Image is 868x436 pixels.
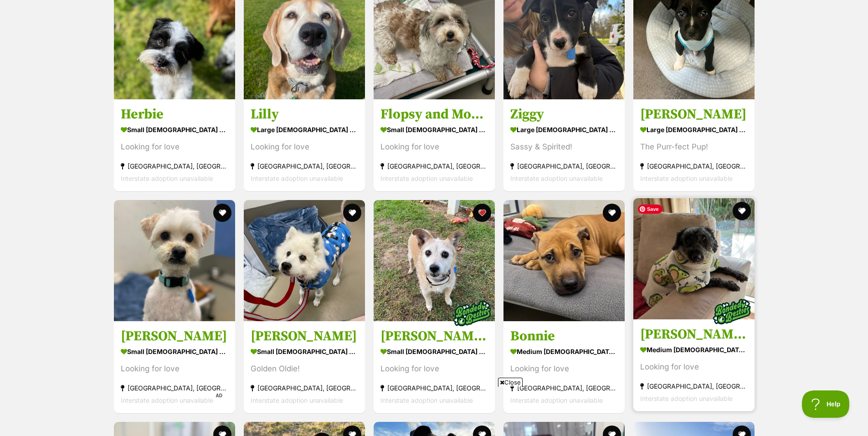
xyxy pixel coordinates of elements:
[244,321,365,413] a: [PERSON_NAME] small [DEMOGRAPHIC_DATA] Dog Golden Oldie! [GEOGRAPHIC_DATA], [GEOGRAPHIC_DATA] Int...
[343,204,361,222] button: favourite
[121,141,228,153] div: Looking for love
[251,106,358,123] h3: Lilly
[640,106,748,123] h3: [PERSON_NAME]
[374,99,495,191] a: Flopsy and Mopsy small [DEMOGRAPHIC_DATA] Dog Looking for love [GEOGRAPHIC_DATA], [GEOGRAPHIC_DAT...
[640,141,748,153] div: The Purr-fect Pup!
[380,160,488,172] div: [GEOGRAPHIC_DATA], [GEOGRAPHIC_DATA]
[213,204,231,222] button: favourite
[510,141,618,153] div: Sassy & Spirited!
[121,328,228,345] h3: [PERSON_NAME]
[510,345,618,358] div: medium [DEMOGRAPHIC_DATA] Dog
[640,395,733,402] span: Interstate adoption unavailable
[640,123,748,136] div: large [DEMOGRAPHIC_DATA] Dog
[121,160,228,172] div: [GEOGRAPHIC_DATA], [GEOGRAPHIC_DATA]
[473,204,491,222] button: favourite
[640,380,748,392] div: [GEOGRAPHIC_DATA], [GEOGRAPHIC_DATA]
[510,160,618,172] div: [GEOGRAPHIC_DATA], [GEOGRAPHIC_DATA]
[251,174,343,182] span: Interstate adoption unavailable
[503,99,625,191] a: Ziggy large [DEMOGRAPHIC_DATA] Dog Sassy & Spirited! [GEOGRAPHIC_DATA], [GEOGRAPHIC_DATA] Interst...
[733,202,751,220] button: favourite
[251,328,358,345] h3: [PERSON_NAME]
[114,200,235,321] img: Leo
[244,200,365,321] img: Pasha
[114,321,235,413] a: [PERSON_NAME] small [DEMOGRAPHIC_DATA] Dog Looking for love [GEOGRAPHIC_DATA], [GEOGRAPHIC_DATA] ...
[380,363,488,375] div: Looking for love
[380,141,488,153] div: Looking for love
[380,123,488,136] div: small [DEMOGRAPHIC_DATA] Dog
[380,328,488,345] h3: [PERSON_NAME] and [PERSON_NAME]
[449,291,495,336] img: bonded besties
[121,382,228,394] div: [GEOGRAPHIC_DATA], [GEOGRAPHIC_DATA]
[251,123,358,136] div: large [DEMOGRAPHIC_DATA] Dog
[114,99,235,191] a: Herbie small [DEMOGRAPHIC_DATA] Dog Looking for love [GEOGRAPHIC_DATA], [GEOGRAPHIC_DATA] Interst...
[380,174,473,182] span: Interstate adoption unavailable
[802,390,850,418] iframe: Help Scout Beacon - Open
[503,200,625,321] img: Bonnie
[640,326,748,343] h3: [PERSON_NAME] and [PERSON_NAME]
[603,204,621,222] button: favourite
[709,289,755,334] img: bonded besties
[251,345,358,358] div: small [DEMOGRAPHIC_DATA] Dog
[640,174,733,182] span: Interstate adoption unavailable
[633,319,755,411] a: [PERSON_NAME] and [PERSON_NAME] medium [DEMOGRAPHIC_DATA] Dog Looking for love [GEOGRAPHIC_DATA],...
[121,396,213,404] span: Interstate adoption unavailable
[503,321,625,413] a: Bonnie medium [DEMOGRAPHIC_DATA] Dog Looking for love [GEOGRAPHIC_DATA], [GEOGRAPHIC_DATA] Inters...
[640,343,748,356] div: medium [DEMOGRAPHIC_DATA] Dog
[374,321,495,413] a: [PERSON_NAME] and [PERSON_NAME] small [DEMOGRAPHIC_DATA] Dog Looking for love [GEOGRAPHIC_DATA], ...
[251,382,358,394] div: [GEOGRAPHIC_DATA], [GEOGRAPHIC_DATA]
[510,174,603,182] span: Interstate adoption unavailable
[633,198,755,319] img: Greta and George
[640,361,748,373] div: Looking for love
[498,378,523,387] span: Close
[380,106,488,123] h3: Flopsy and Mopsy
[251,363,358,375] div: Golden Oldie!
[380,345,488,358] div: small [DEMOGRAPHIC_DATA] Dog
[213,390,225,401] span: AD
[251,141,358,153] div: Looking for love
[380,382,488,394] div: [GEOGRAPHIC_DATA], [GEOGRAPHIC_DATA]
[121,106,228,123] h3: Herbie
[638,205,663,214] span: Save
[121,345,228,358] div: small [DEMOGRAPHIC_DATA] Dog
[510,328,618,345] h3: Bonnie
[510,363,618,375] div: Looking for love
[374,200,495,321] img: Barney and Bruzier
[640,160,748,172] div: [GEOGRAPHIC_DATA], [GEOGRAPHIC_DATA]
[121,363,228,375] div: Looking for love
[510,123,618,136] div: large [DEMOGRAPHIC_DATA] Dog
[244,99,365,191] a: Lilly large [DEMOGRAPHIC_DATA] Dog Looking for love [GEOGRAPHIC_DATA], [GEOGRAPHIC_DATA] Intersta...
[121,174,213,182] span: Interstate adoption unavailable
[633,99,755,191] a: [PERSON_NAME] large [DEMOGRAPHIC_DATA] Dog The Purr-fect Pup! [GEOGRAPHIC_DATA], [GEOGRAPHIC_DATA...
[510,106,618,123] h3: Ziggy
[121,123,228,136] div: small [DEMOGRAPHIC_DATA] Dog
[213,390,655,431] iframe: Advertisement
[251,160,358,172] div: [GEOGRAPHIC_DATA], [GEOGRAPHIC_DATA]
[510,382,618,394] div: [GEOGRAPHIC_DATA], [GEOGRAPHIC_DATA]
